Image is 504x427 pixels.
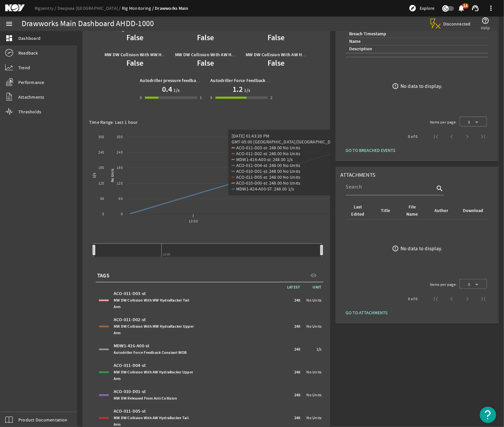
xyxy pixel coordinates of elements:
[57,5,122,11] a: Deepsea [GEOGRAPHIC_DATA]
[408,296,418,302] div: 0 of 0
[18,417,67,423] span: Product Documentation
[294,369,301,375] span: 248
[197,32,214,43] b: False
[405,204,420,218] div: File Name
[88,127,349,228] svg: Chart title
[341,144,401,156] button: GO TO BREACHED EVENTS
[117,150,123,155] text: 240
[307,392,322,398] span: No Units
[105,52,202,58] b: MW DW Collision With MW HydraRacker Tail Arm
[100,196,105,201] text: 60
[114,324,194,336] span: MW DW Collision With MW HydraRacker Upper Arm
[114,350,187,355] span: Autodriller Force Feedback Constant WOB
[430,281,457,288] div: Items per page:
[346,309,388,316] span: GO TO ATTACHMENTS
[114,317,195,336] div: ACO-011-D02-st
[304,284,323,290] span: UNIT
[268,32,285,43] b: False
[404,204,426,218] div: File Name
[481,25,490,31] span: Help
[350,204,366,218] div: Last Edited
[400,83,442,90] div: No data to display.
[307,415,322,421] span: No Units
[114,298,189,309] span: MW DW Collision With MW HydraRacker Tail Arm
[122,5,155,11] a: Rig Monitoring
[433,207,454,214] div: Author
[18,50,38,56] span: Readback
[483,0,499,16] button: more_vert
[350,45,372,53] div: Description
[98,135,105,140] text: 300
[126,32,143,43] b: False
[349,30,483,38] div: Breach Timestamp
[140,77,219,84] b: Autodriller pressure feedback constant
[294,346,301,353] span: 248
[233,84,243,94] h1: 1.2
[121,212,123,217] text: 0
[482,17,490,25] mat-icon: help_outline
[349,38,483,45] div: Name
[175,52,277,58] b: MW DW Collision With AW HydraRacker Upper Arm
[155,5,188,11] a: Drawworks Main
[317,346,322,353] span: 1/s
[162,84,172,94] h1: 0.4
[246,52,343,58] b: MW DW Collision With AW HydraRacker Tail Arm
[294,415,301,421] span: 248
[102,212,104,217] text: 0
[114,396,177,401] span: MW DW Released From Anti Collision
[114,362,195,382] div: ACO-011-D04-st
[18,79,44,86] span: Performance
[434,207,448,214] div: Author
[349,45,483,53] div: Description
[18,35,41,41] span: Dashboard
[294,323,301,330] span: 248
[210,77,296,84] b: Autodriller Force Feedback Constant WOB
[471,4,479,12] mat-icon: support_agent
[408,133,418,140] div: 0 of 0
[294,392,301,398] span: 248
[98,181,105,186] text: 120
[294,297,301,304] span: 248
[341,307,393,319] button: GO TO ATTACHMENTS
[5,20,13,28] mat-icon: menu
[268,58,285,68] b: False
[406,3,437,13] button: Explore
[117,165,123,170] text: 180
[97,272,109,279] span: TAGS
[117,135,123,140] text: 300
[409,4,416,12] mat-icon: explore
[18,64,30,71] span: Trend
[98,165,105,170] text: 180
[35,5,57,11] a: Rigsentry
[5,34,13,42] mat-icon: dashboard
[307,323,322,330] span: No Units
[346,147,396,154] span: GO TO BREACHED EVENTS
[350,30,386,38] div: Breach Timestamp
[307,297,322,304] span: No Units
[381,207,390,214] div: Title
[18,94,44,100] span: Attachments
[346,183,435,191] input: Search
[458,4,465,12] mat-icon: notifications
[392,245,399,252] mat-icon: error_outline
[436,185,444,192] i: search
[18,108,41,115] span: Thresholds
[89,119,323,125] div: Time Range: Last 1 hour
[22,21,154,27] div: Drawworks Main Dashboard AHDD-1000
[400,245,442,252] div: No data to display.
[140,94,142,101] div: 0
[110,169,115,182] text: No Units
[380,207,396,214] div: Title
[114,388,195,402] div: ACO-010-D01-st
[270,94,272,101] div: 2
[98,150,105,155] text: 240
[430,119,457,125] div: Items per page:
[200,94,202,101] div: 1
[349,204,372,218] div: Last Edited
[458,5,465,12] button: 14
[197,58,214,68] b: False
[210,94,212,101] div: 0
[172,87,180,93] span: 1/s
[114,370,193,381] span: MW DW Collision With AW HydraRacker Upper Arm
[307,369,322,375] span: No Units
